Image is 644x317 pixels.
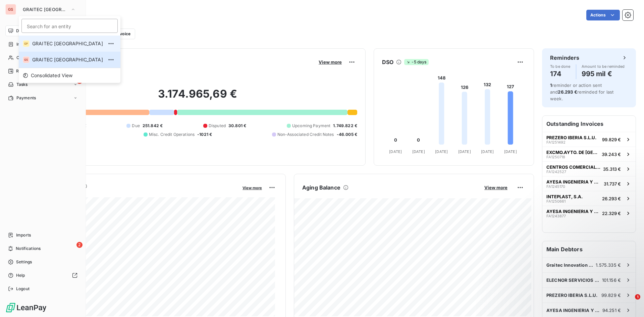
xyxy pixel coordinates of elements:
span: PREZERO IBERIA S.L.U. [546,135,596,140]
span: FA1243877 [546,214,566,218]
div: GP [23,40,30,47]
span: Help [16,272,25,278]
span: GRAITEC [GEOGRAPHIC_DATA] [23,7,68,12]
span: GRAITEC [GEOGRAPHIC_DATA] [32,56,103,63]
button: View more [482,184,509,191]
span: 1 [635,294,640,300]
span: Due [132,123,140,129]
button: View more [317,59,344,65]
tspan: [DATE] [389,149,402,154]
span: 251.842 € [143,123,163,129]
button: Actions [586,10,620,20]
span: 35.313 € [603,166,621,172]
span: 26.293 € [602,196,621,201]
h4: 995 mil € [582,68,625,79]
h6: Aging Balance [302,183,340,192]
button: AYESA INGENIERIA Y ARQUITECTURA S.A.FA124387722.329 € [542,206,636,220]
span: Monthly Revenue [38,190,238,197]
span: 31.737 € [604,181,621,187]
h6: Outstanding Invoices [542,116,636,132]
div: GS [5,4,16,15]
span: AYESA INGENIERIA Y ARQUITECTURA S.A. [546,179,601,184]
span: Notifications [16,246,41,252]
span: View more [319,59,342,65]
span: 99.829 € [602,137,621,142]
span: Invoices [16,41,33,47]
iframe: Intercom notifications message [510,252,644,299]
span: Settings [16,259,32,265]
span: 1 [550,83,552,88]
span: 39.243 € [602,152,621,157]
span: FA1245170 [546,184,565,189]
span: CENTROS COMERCIALES CARREFOUR SA [546,164,600,170]
iframe: Intercom live chat [621,294,637,310]
span: AYESA INGENIERIA Y ARQUITECTURA S.A. [546,209,599,214]
span: GRAITEC [GEOGRAPHIC_DATA] [32,40,103,47]
span: -5 days [404,59,428,65]
tspan: [DATE] [458,149,471,154]
span: FA1251492 [546,140,566,144]
tspan: [DATE] [412,149,425,154]
span: Logout [16,286,30,292]
span: Clients [16,55,30,61]
span: 2 [76,242,83,248]
button: INTEPLAST, S.A.FA125066126.293 € [542,191,636,206]
tspan: [DATE] [435,149,448,154]
button: EXCMO.AYTO. DE [GEOGRAPHIC_DATA][PERSON_NAME]FA125071839.243 € [542,147,636,161]
span: 22.329 € [602,211,621,216]
span: -46.005 € [337,131,357,138]
button: View more [240,184,264,191]
span: Consolidated View [31,72,73,79]
span: View more [243,186,262,190]
span: EXCMO.AYTO. DE [GEOGRAPHIC_DATA][PERSON_NAME] [546,150,599,155]
span: Payments [16,95,36,101]
span: 26.293 € [558,89,577,95]
button: PREZERO IBERIA S.L.U.FA125149299.829 € [542,132,636,147]
h2: 3.174.965,69 € [38,87,357,107]
span: Upcoming Payment [292,123,330,129]
span: FA1250661 [546,199,566,203]
span: 30.801 € [228,123,246,129]
input: placeholder [21,19,118,33]
div: GS [23,56,30,63]
span: Amount to be reminded [582,64,625,68]
h6: DSO [382,58,393,66]
span: Non-Associated Credit Notes [277,131,334,138]
span: Imports [16,232,31,238]
tspan: [DATE] [504,149,517,154]
span: -1021 € [197,131,212,138]
span: Misc. Credit Operations [149,131,195,138]
h6: Reminders [550,54,579,62]
tspan: [DATE] [481,149,494,154]
span: FA1250718 [546,155,565,159]
span: INTEPLAST, S.A. [546,194,583,199]
span: Disputed [209,123,226,129]
h6: Main Debtors [542,241,636,257]
a: Help [5,270,80,281]
span: reminder or action sent and reminded for last week. [550,83,613,101]
button: CENTROS COMERCIALES CARREFOUR SAFA124252735.313 € [542,161,636,176]
span: Reminders [16,68,37,74]
span: AYESA INGENIERIA Y ARQUITECTURA S.A. [546,308,602,313]
span: Dashboard [16,28,37,34]
span: Tasks [16,82,28,88]
h4: 174 [550,68,571,79]
span: View more [484,185,507,190]
img: Logo LeanPay [5,302,47,313]
span: FA1242527 [546,170,566,174]
span: 1.749.822 € [333,123,357,129]
span: To be done [550,64,571,68]
span: 94.251 € [602,308,621,313]
button: AYESA INGENIERIA Y ARQUITECTURA S.A.FA124517031.737 € [542,176,636,191]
